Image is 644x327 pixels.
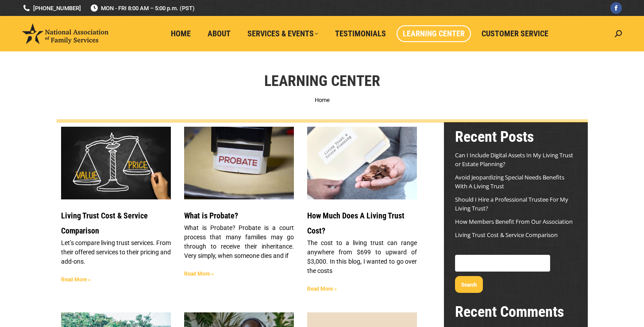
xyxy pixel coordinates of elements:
a: Facebook page opens in new window [610,2,622,14]
a: Learning Center [397,25,471,42]
a: Testimonials [329,25,392,42]
span: MON - FRI 8:00 AM – 5:00 p.m. (PST) [90,4,195,12]
a: Read more about What is Probate? [184,271,214,277]
a: Home [315,97,330,103]
a: Can I Include Digital Assets In My Living Trust or Estate Planning? [455,151,573,168]
a: Customer Service [475,25,555,42]
p: The cost to a living trust can range anywhere from $699 to upward of $3,000. In this blog, I want... [307,238,417,276]
a: Read more about How Much Does A Living Trust Cost? [307,286,337,292]
span: Customer Service [482,29,548,39]
a: Home [165,25,197,42]
a: Should I Hire a Professional Trustee For My Living Trust? [455,195,568,212]
span: Testimonials [335,29,386,39]
a: How Much Does A Living Trust Cost? [307,211,405,235]
a: What is Probate? [184,211,238,220]
span: Home [171,29,191,39]
h1: Learning Center [264,71,380,90]
a: Avoid Jeopardizing Special Needs Benefits With A Living Trust [455,173,564,190]
span: Learning Center [403,29,465,39]
p: Let’s compare living trust services. From their offered services to their pricing and add-ons. [61,238,171,266]
img: Living Trust Service and Price Comparison Blog Image [60,126,171,200]
a: [PHONE_NUMBER] [22,4,81,12]
img: National Association of Family Services [22,23,108,44]
img: What is Probate? [183,126,294,200]
button: Search [455,276,483,293]
a: Living Trust Cost & Service Comparison [455,231,558,239]
a: Living Trust Cost [307,127,417,199]
span: About [208,29,231,39]
a: About [201,25,237,42]
a: Read more about Living Trust Cost & Service Comparison [61,276,91,283]
img: Living Trust Cost [307,121,418,205]
a: How Members Benefit From Our Association [455,218,573,226]
a: Living Trust Service and Price Comparison Blog Image [61,127,171,199]
h2: Recent Posts [455,127,577,146]
span: Services & Events [247,29,318,39]
h2: Recent Comments [455,302,577,321]
a: Living Trust Cost & Service Comparison [61,211,148,235]
a: What is Probate? [184,127,294,199]
p: What is Probate? Probate is a court process that many families may go through to receive their in... [184,223,294,261]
